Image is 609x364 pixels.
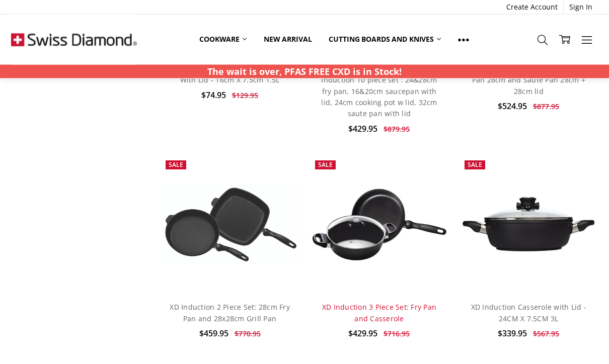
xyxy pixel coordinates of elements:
[533,329,559,339] span: $567.95
[498,328,527,339] span: $339.95
[449,28,478,51] a: Show All
[232,91,258,101] span: $129.95
[384,125,410,134] span: $879.95
[460,195,598,254] img: XD Induction Casserole with Lid - 24CM X 7.5CM 3L
[11,15,137,65] img: Free Shipping On Every Order
[321,64,437,119] a: Swiss Diamond Premium Steel Induction 10 piece set : 24&28cm fry pan, 16&20cm saucepan with lid, ...
[498,101,527,112] span: $524.95
[170,303,290,323] a: XD Induction 2 Piece Set: 28cm Fry Pan and 28x28cm Grill Pan
[169,161,183,169] span: Sale
[207,65,402,78] p: The wait is over, PFAS FREE CXD is in Stock!
[348,328,377,339] span: $429.95
[235,329,261,339] span: $770.95
[201,90,226,101] span: $74.95
[348,124,377,135] span: $429.95
[310,156,448,294] a: XD Induction 3 Piece Set: Fry Pan and Casserole
[161,156,299,294] a: XD Induction 2 Piece Set: 28cm Fry Pan and 28x28cm Grill Pan
[310,186,448,263] img: XD Induction 3 Piece Set: Fry Pan and Casserole
[318,161,333,169] span: Sale
[322,303,436,323] a: XD Induction 3 Piece Set: Fry Pan and Casserole
[191,28,255,50] a: Cookware
[199,328,229,339] span: $459.95
[161,185,299,264] img: XD Induction 2 Piece Set: 28cm Fry Pan and 28x28cm Grill Pan
[471,303,586,323] a: XD Induction Casserole with Lid - 24CM X 7.5CM 3L
[320,28,449,50] a: Cutting boards and knives
[384,329,410,339] span: $716.95
[255,28,320,50] a: New arrival
[468,161,482,169] span: Sale
[460,156,598,294] a: XD Induction Casserole with Lid - 24CM X 7.5CM 3L
[533,102,559,112] span: $877.95
[472,64,585,97] a: XD Induction 2 Piece Combo: Fry Pan 28cm and Saute Pan 28cm + 28cm lid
